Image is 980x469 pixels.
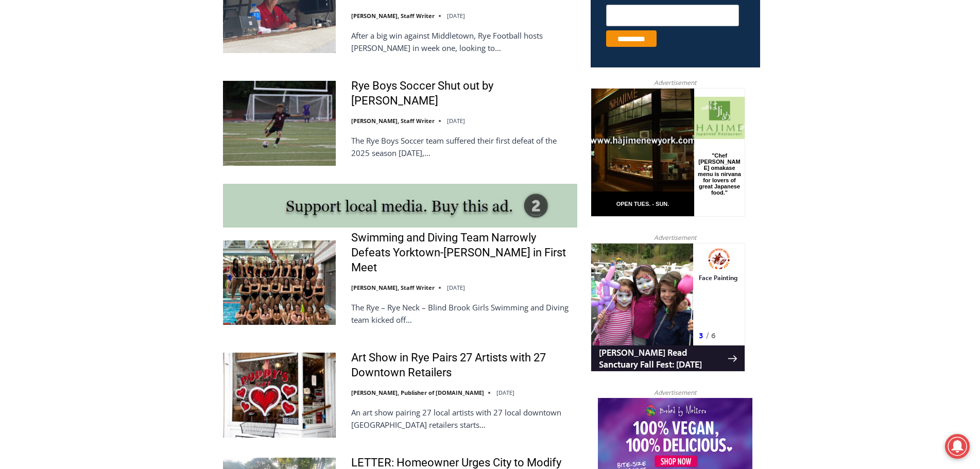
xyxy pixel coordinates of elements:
[121,87,125,97] div: 6
[1,103,104,128] a: Open Tues. - Sun. [PHONE_NUMBER]
[644,78,707,88] span: Advertisement
[496,389,514,396] time: [DATE]
[447,117,465,125] time: [DATE]
[223,240,336,325] img: Swimming and Diving Team Narrowly Defeats Yorktown-Somers in First Meet
[447,12,465,20] time: [DATE]
[351,117,435,125] a: [PERSON_NAME], Staff Writer
[108,87,113,97] div: 3
[115,87,118,97] div: /
[351,301,577,326] p: The Rye – Rye Neck – Blind Brook Girls Swimming and Diving team kicked off…
[351,351,577,380] a: Art Show in Rye Pairs 27 Artists with 27 Downtown Retailers
[223,353,336,437] img: Art Show in Rye Pairs 27 Artists with 27 Downtown Retailers
[8,103,137,127] h4: [PERSON_NAME] Read Sanctuary Fall Fest: [DATE]
[3,106,101,145] span: Open Tues. - Sun. [PHONE_NUMBER]
[223,81,336,165] img: Rye Boys Soccer Shut out by Byram Hills
[269,102,477,126] span: Intern @ [DOMAIN_NAME]
[351,134,577,159] p: The Rye Boys Soccer team suffered their first defeat of the 2025 season [DATE],…
[644,233,707,242] span: Advertisement
[106,64,151,123] div: "Chef [PERSON_NAME] omakase menu is nirvana for lovers of great Japanese food."
[108,30,147,84] div: Face Painting
[1,102,154,128] a: [PERSON_NAME] Read Sanctuary Fall Fest: [DATE]
[248,100,499,128] a: Intern @ [DOMAIN_NAME]
[351,231,577,275] a: Swimming and Diving Team Narrowly Defeats Yorktown-[PERSON_NAME] in First Meet
[351,29,577,54] p: After a big win against Middletown, Rye Football hosts [PERSON_NAME] in week one, looking to…
[351,406,577,431] p: An art show pairing 27 local artists with 27 local downtown [GEOGRAPHIC_DATA] retailers starts…
[223,184,577,228] img: support local media, buy this ad
[644,388,707,397] span: Advertisement
[260,1,487,100] div: Apply Now <> summer and RHS senior internships available
[351,79,577,108] a: Rye Boys Soccer Shut out by [PERSON_NAME]
[351,12,435,20] a: [PERSON_NAME], Staff Writer
[447,284,465,291] time: [DATE]
[351,389,484,396] a: [PERSON_NAME], Publisher of [DOMAIN_NAME]
[351,284,435,291] a: [PERSON_NAME], Staff Writer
